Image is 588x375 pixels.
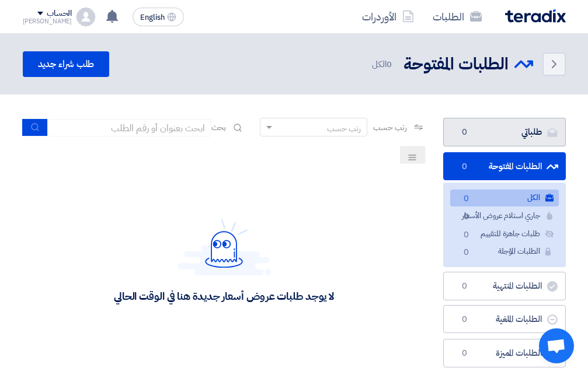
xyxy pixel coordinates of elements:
[23,18,72,24] div: [PERSON_NAME]
[458,314,472,325] span: 0
[450,190,559,206] a: الكل
[372,58,394,71] span: الكل
[327,122,361,135] div: رتب حسب
[505,9,566,23] img: Teradix logo
[460,229,474,241] span: 0
[353,3,423,30] a: الأوردرات
[23,51,110,77] a: طلب شراء جديد
[443,305,566,334] a: الطلبات الملغية0
[443,118,566,146] a: طلباتي0
[450,208,559,225] a: جاري استلام عروض الأسعار
[133,8,184,26] button: English
[443,272,566,300] a: الطلبات المنتهية0
[140,13,165,22] span: English
[460,211,474,223] span: 0
[458,127,472,138] span: 0
[460,247,474,259] span: 0
[458,348,472,359] span: 0
[460,193,474,205] span: 0
[443,339,566,367] a: الطلبات المميزة0
[443,152,566,181] a: الطلبات المفتوحة0
[47,9,72,19] div: الحساب
[458,161,472,173] span: 0
[450,243,559,260] a: الطلبات المؤجلة
[458,281,472,292] span: 0
[211,121,227,134] span: بحث
[387,58,392,71] span: 0
[450,226,559,243] a: طلبات جاهزة للتقييم
[539,328,574,363] div: Open chat
[48,119,211,136] input: ابحث بعنوان أو رقم الطلب
[403,53,509,76] h2: الطلبات المفتوحة
[178,219,271,275] img: Hello
[114,289,334,303] div: لا يوجد طلبات عروض أسعار جديدة هنا في الوقت الحالي
[423,3,491,30] a: الطلبات
[76,8,95,26] img: profile_test.png
[373,121,406,134] span: رتب حسب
